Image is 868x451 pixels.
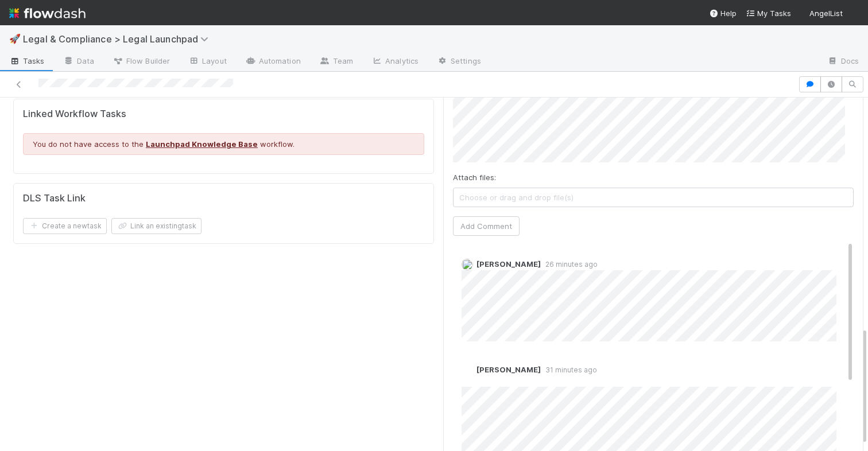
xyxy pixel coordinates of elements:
span: Tasks [9,55,45,67]
h5: Linked Workflow Tasks [23,108,424,120]
span: [PERSON_NAME] [476,259,541,269]
a: My Tasks [746,7,791,19]
a: Automation [236,53,310,71]
span: Flow Builder [113,55,170,67]
span: [PERSON_NAME] [476,365,541,374]
span: AngelList [809,9,843,18]
span: 🚀 [9,34,21,44]
button: Link an existingtask [111,218,201,234]
div: You do not have access to the workflow. [23,133,424,155]
a: Team [310,53,362,71]
img: logo-inverted-e16ddd16eac7371096b0.svg [9,3,86,23]
a: Analytics [362,53,428,71]
img: avatar_0a9e60f7-03da-485c-bb15-a40c44fcec20.png [462,259,473,270]
button: Add Comment [453,216,520,236]
div: Help [709,7,737,19]
a: Settings [428,53,490,71]
img: avatar_6811aa62-070e-4b0a-ab85-15874fb457a1.png [462,364,473,375]
a: Layout [179,53,236,71]
a: Data [54,53,103,71]
button: Create a newtask [23,218,107,234]
span: 31 minutes ago [541,366,597,374]
h5: DLS Task Link [23,193,86,204]
img: avatar_6811aa62-070e-4b0a-ab85-15874fb457a1.png [847,8,859,20]
span: Choose or drag and drop file(s) [454,188,854,207]
span: Legal & Compliance > Legal Launchpad [23,33,214,45]
label: Attach files: [453,172,496,183]
a: Flow Builder [103,53,179,71]
span: My Tasks [746,9,791,18]
span: 26 minutes ago [541,260,598,269]
a: Docs [818,53,868,71]
a: Launchpad Knowledge Base [146,139,258,149]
